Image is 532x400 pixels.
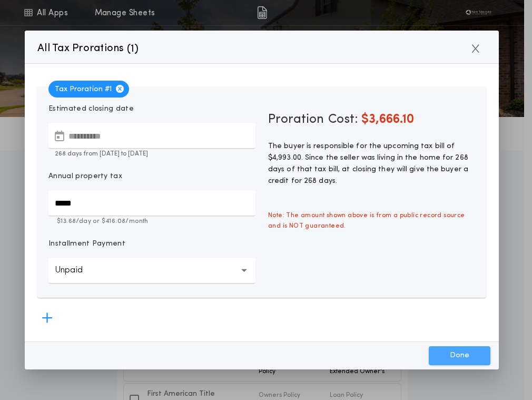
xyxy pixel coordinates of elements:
span: The buyer is responsible for the upcoming tax bill of $4,993.00. Since the seller was living in t... [268,142,468,185]
span: 1 [131,44,134,54]
button: Unpaid [48,258,255,283]
input: Annual property tax [48,190,255,216]
p: $13.68 /day or $416.08 /month [48,217,255,226]
span: Note: The amount shown above is from a public record source and is NOT guaranteed. [262,204,481,238]
span: Cost: [328,113,358,126]
span: $3,666.10 [361,113,414,126]
p: Installment Payment [48,239,125,249]
p: 268 days from [DATE] to [DATE] [48,149,255,159]
button: Done [429,346,490,365]
p: Estimated closing date [48,104,255,114]
p: All Tax Prorations ( ) [37,40,139,57]
p: Unpaid [55,264,100,277]
span: Tax Proration # 1 [48,81,129,97]
p: Annual property tax [48,171,122,182]
span: Proration [268,111,324,128]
